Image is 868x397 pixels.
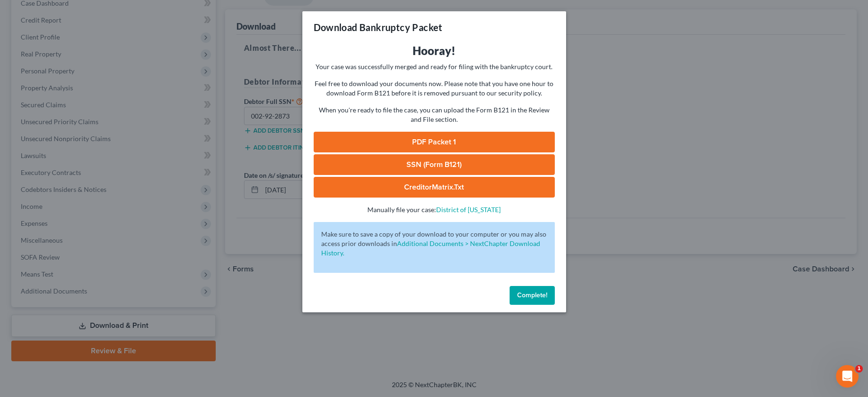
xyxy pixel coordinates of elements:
span: Complete! [517,291,547,299]
h3: Download Bankruptcy Packet [314,21,443,34]
a: PDF Packet 1 [314,132,555,152]
a: District of [US_STATE] [436,206,501,214]
p: When you're ready to file the case, you can upload the Form B121 in the Review and File section. [314,105,555,124]
p: Make sure to save a copy of your download to your computer or you may also access prior downloads in [321,230,547,258]
a: SSN (Form B121) [314,154,555,175]
button: Complete! [510,286,555,305]
span: 1 [855,365,863,373]
iframe: Intercom live chat [836,365,859,388]
h3: Hooray! [314,43,555,58]
p: Your case was successfully merged and ready for filing with the bankruptcy court. [314,62,555,71]
p: Manually file your case: [314,205,555,214]
a: CreditorMatrix.txt [314,177,555,198]
a: Additional Documents > NextChapter Download History. [321,239,540,257]
p: Feel free to download your documents now. Please note that you have one hour to download Form B12... [314,79,555,98]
